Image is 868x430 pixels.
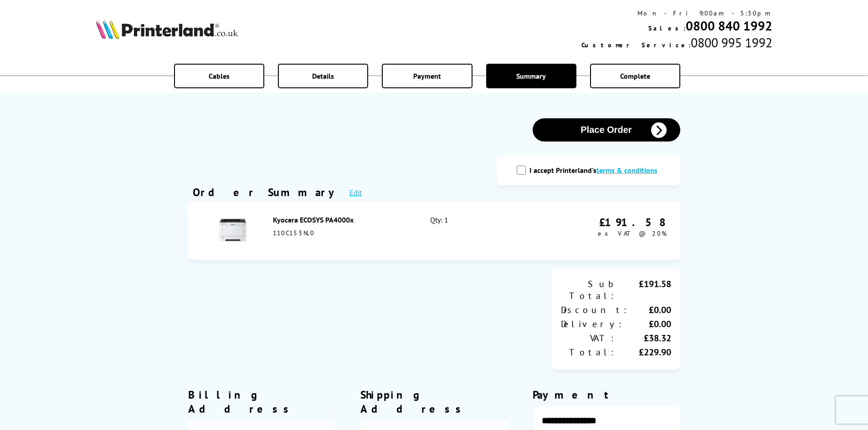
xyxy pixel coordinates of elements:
[193,185,340,199] div: Order Summary
[188,388,336,416] div: Billing Address
[430,215,524,246] div: Qty: 1
[312,71,334,81] span: Details
[629,304,671,316] div: £0.00
[598,215,667,229] div: £191.58
[217,214,249,246] img: Kyocera ECOSYS PA4000x
[561,318,624,330] div: Delivery:
[529,166,662,175] label: I accept Printerland's
[616,332,671,344] div: £38.32
[596,166,657,175] a: modal_tc
[598,229,667,238] span: ex VAT @ 20%
[360,388,508,416] div: Shipping Address
[561,346,616,358] div: Total:
[96,19,238,39] img: Printerland Logo
[533,388,680,402] div: Payment
[691,34,772,51] span: 0800 995 1992
[616,346,671,358] div: £229.90
[616,278,671,302] div: £191.58
[648,24,686,32] span: Sales:
[581,9,772,17] div: Mon - Fri 9:00am - 5:30pm
[349,188,362,197] a: Edit
[533,118,680,142] button: Place Order
[686,17,772,34] a: 0800 840 1992
[561,278,616,302] div: Sub Total:
[209,71,230,81] span: Cables
[516,71,546,81] span: Summary
[581,41,691,49] span: Customer Service:
[561,332,616,344] div: VAT:
[273,229,411,237] div: 110C153NL0
[561,304,629,316] div: Discount:
[413,71,441,81] span: Payment
[624,318,671,330] div: £0.00
[273,215,411,224] div: Kyocera ECOSYS PA4000x
[620,71,650,81] span: Complete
